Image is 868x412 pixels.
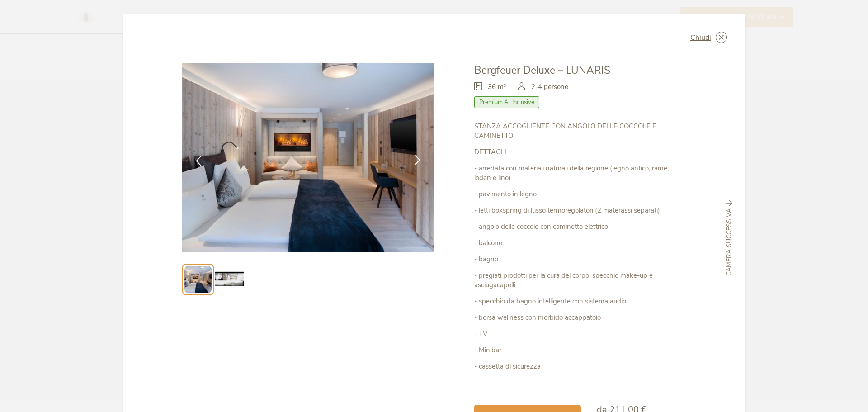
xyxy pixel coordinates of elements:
p: - cassetta di sicurezza [474,362,686,371]
span: 2-4 persone [531,82,568,92]
img: Preview [215,265,244,294]
p: - balcone [474,238,686,248]
p: - bagno [474,255,686,264]
img: Bergfeuer Deluxe – LUNARIS [182,63,434,252]
p: - Minibar [474,346,686,355]
p: - pavimento in legno [474,189,686,199]
p: - borsa wellness con morbido accappatoio [474,313,686,322]
span: Camera successiva [725,208,734,276]
span: Premium All Inclusive [474,96,539,108]
img: Preview [184,266,212,293]
p: - arredata con materiali naturali della regione (legno antico, rame, loden e lino) [474,164,686,183]
p: DETTAGLI [474,147,686,157]
p: - angolo delle coccole con caminetto elettrico [474,222,686,232]
p: - TV [474,329,686,339]
span: 36 m² [488,82,506,92]
p: STANZA ACCOGLIENTE CON ANGOLO DELLE COCCOLE E CAMINETTO [474,122,686,141]
p: - letti boxspring di lusso termoregolatori (2 materassi separati) [474,206,686,215]
p: - specchio da bagno intelligente con sistema audio [474,297,686,306]
p: - pregiati prodotti per la cura del corpo, specchio make-up e asciugacapelli [474,271,686,290]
